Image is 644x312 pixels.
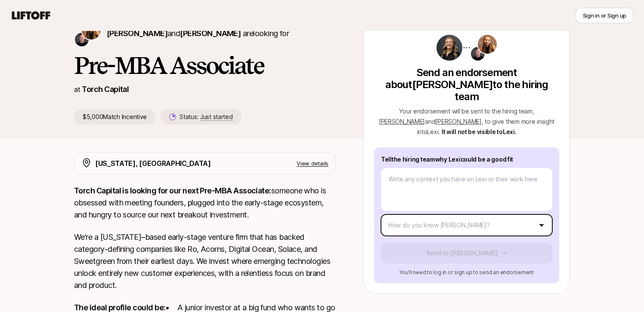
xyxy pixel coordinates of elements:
[95,158,211,169] p: [US_STATE], [GEOGRAPHIC_DATA]
[471,47,485,61] img: Christopher Harper
[379,118,425,125] span: [PERSON_NAME]
[478,35,497,54] img: Katie Reiner
[82,85,129,94] a: Torch Capital
[74,186,271,195] strong: Torch Capital is looking for our next Pre-MBA Associate:
[74,109,155,125] p: $5,000 Match Incentive
[167,29,241,38] span: and
[437,35,462,61] img: 7c9e675d_8ec1_4ee3_b5d4_dbc9053657b1.jpg
[425,118,482,125] span: and
[180,112,232,122] p: Status:
[200,113,233,121] span: Just started
[74,52,336,78] h1: Pre-MBA Associate
[107,29,167,38] span: [PERSON_NAME]
[107,28,289,40] p: are looking for
[74,84,80,95] p: at
[74,231,336,291] p: We’re a [US_STATE]–based early-stage venture firm that has backed category-defining companies lik...
[576,8,634,23] button: Sign in or Sign up
[75,33,89,46] img: Christopher Harper
[74,303,165,312] strong: The ideal profile could be:
[379,107,554,135] span: Your endorsement will be sent to the hiring team , , to give them more insight into Lexi .
[381,154,552,165] p: Tell the hiring team why Lexi could be a good fit
[180,29,241,38] span: [PERSON_NAME]
[381,269,552,276] p: You’ll need to log in or sign up to send an endorsement
[374,67,559,103] p: Send an endorsement about [PERSON_NAME] to the hiring team
[435,118,481,125] span: [PERSON_NAME]
[442,128,517,135] span: It will not be visible to Lexi .
[74,185,336,221] p: someone who is obsessed with meeting founders, plugged into the early-stage ecosystem, and hungry...
[297,159,328,168] p: View details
